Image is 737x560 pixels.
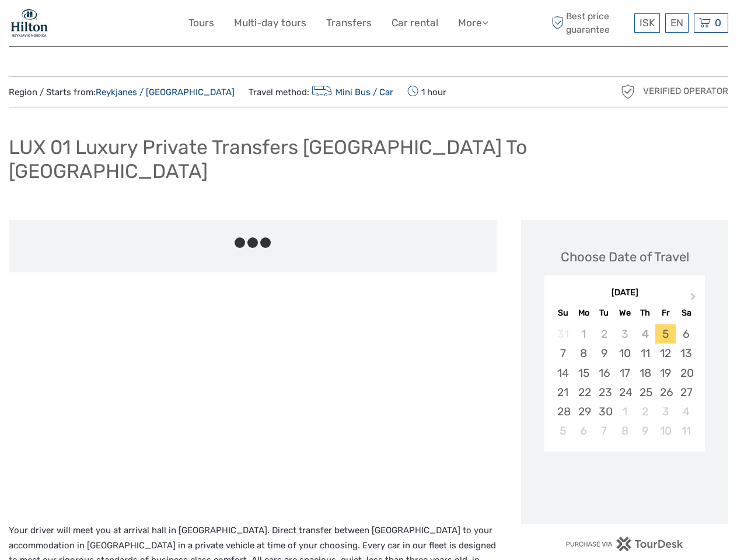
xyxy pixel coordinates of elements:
div: Sa [676,305,696,321]
div: Not available Thursday, September 4th, 2025 [635,324,655,344]
div: Choose Saturday, September 13th, 2025 [676,344,696,363]
div: Choose Friday, September 26th, 2025 [655,383,676,402]
span: Verified Operator [643,85,728,97]
div: Choose Monday, September 22nd, 2025 [574,383,594,402]
div: Choose Wednesday, September 24th, 2025 [614,383,635,402]
a: Transfers [326,15,372,32]
div: Choose Wednesday, September 10th, 2025 [614,344,635,363]
div: Tu [594,305,614,321]
img: 1846-e7c6c28a-36f7-44b6-aaf6-bfd1581794f2_logo_small.jpg [9,9,50,37]
div: Choose Friday, September 5th, 2025 [655,324,676,344]
a: More [458,15,488,32]
div: Choose Tuesday, October 7th, 2025 [594,421,614,440]
a: Multi-day tours [234,15,306,32]
a: Reykjanes / [GEOGRAPHIC_DATA] [96,87,235,97]
div: Choose Wednesday, October 1st, 2025 [614,402,635,421]
div: Mo [574,305,594,321]
span: Best price guarantee [549,10,631,36]
div: Choose Thursday, September 18th, 2025 [635,363,655,383]
div: Choose Saturday, October 4th, 2025 [676,402,696,421]
div: Choose Friday, September 12th, 2025 [655,344,676,363]
a: Mini Bus / Car [309,87,393,97]
div: month 2025-09 [548,324,701,440]
div: Choose Tuesday, September 30th, 2025 [594,402,614,421]
div: Not available Monday, September 1st, 2025 [574,324,594,344]
a: Car rental [392,15,438,32]
span: ISK [640,17,655,29]
div: Choose Sunday, September 21st, 2025 [553,383,573,402]
span: Region / Starts from: [9,86,235,99]
div: Choose Date of Travel [561,248,689,266]
div: Choose Friday, September 19th, 2025 [655,363,676,383]
div: Choose Thursday, October 2nd, 2025 [635,402,655,421]
div: Choose Monday, September 8th, 2025 [574,344,594,363]
div: Th [635,305,655,321]
button: Next Month [685,290,704,309]
span: 1 hour [407,83,446,100]
div: Not available Wednesday, September 3rd, 2025 [614,324,635,344]
span: 0 [713,17,723,29]
div: Su [553,305,573,321]
div: Fr [655,305,676,321]
div: Choose Sunday, September 14th, 2025 [553,363,573,383]
span: Travel method: [249,83,393,100]
div: Choose Thursday, September 25th, 2025 [635,383,655,402]
div: Choose Wednesday, October 8th, 2025 [614,421,635,440]
div: We [614,305,635,321]
div: Not available Sunday, August 31st, 2025 [553,324,573,344]
div: Choose Saturday, September 27th, 2025 [676,383,696,402]
div: Choose Friday, October 10th, 2025 [655,421,676,440]
div: Not available Tuesday, September 2nd, 2025 [594,324,614,344]
div: Choose Thursday, September 11th, 2025 [635,344,655,363]
div: Choose Wednesday, September 17th, 2025 [614,363,635,383]
div: Choose Thursday, October 9th, 2025 [635,421,655,440]
a: Tours [188,15,214,32]
div: [DATE] [544,287,705,299]
div: Choose Monday, October 6th, 2025 [574,421,594,440]
div: EN [665,13,689,33]
div: Choose Saturday, October 11th, 2025 [676,421,696,440]
div: Choose Saturday, September 20th, 2025 [676,363,696,383]
img: PurchaseViaTourDesk.png [565,537,684,551]
div: Loading... [621,481,628,489]
div: Choose Saturday, September 6th, 2025 [676,324,696,344]
div: Choose Sunday, September 7th, 2025 [553,344,573,363]
div: Choose Monday, September 29th, 2025 [574,402,594,421]
img: verified_operator_grey_128.png [619,82,637,101]
h1: LUX 01 Luxury Private Transfers [GEOGRAPHIC_DATA] To [GEOGRAPHIC_DATA] [9,135,728,183]
div: Choose Tuesday, September 16th, 2025 [594,363,614,383]
div: Choose Monday, September 15th, 2025 [574,363,594,383]
div: Choose Sunday, September 28th, 2025 [553,402,573,421]
div: Choose Friday, October 3rd, 2025 [655,402,676,421]
div: Choose Sunday, October 5th, 2025 [553,421,573,440]
div: Choose Tuesday, September 9th, 2025 [594,344,614,363]
div: Choose Tuesday, September 23rd, 2025 [594,383,614,402]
